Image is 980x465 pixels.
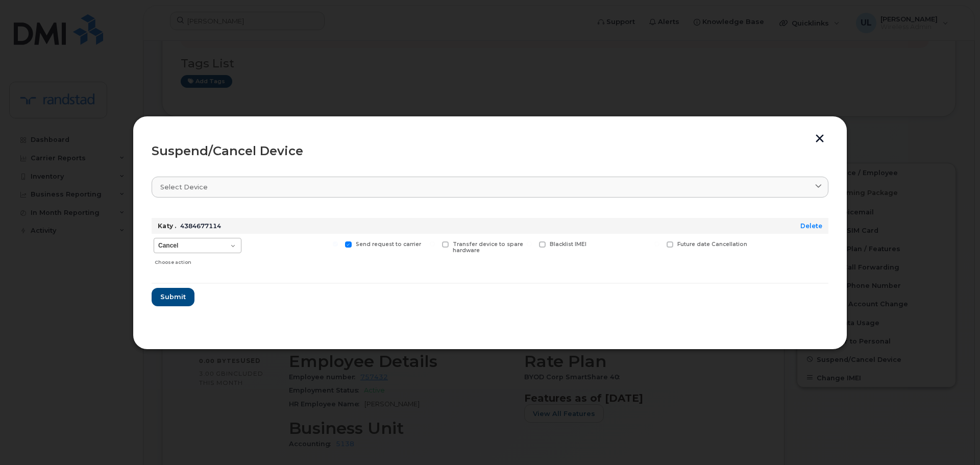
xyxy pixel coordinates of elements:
[800,222,822,230] a: Delete
[152,145,828,157] div: Suspend/Cancel Device
[677,241,747,248] span: Future date Cancellation
[152,288,194,306] button: Submit
[430,241,435,247] input: Transfer device to spare hardware
[550,241,586,248] span: Blacklist IMEI
[160,182,208,192] span: Select device
[654,241,659,247] input: Future date Cancellation
[180,222,221,230] span: 4384677114
[356,241,421,248] span: Send request to carrier
[333,241,338,247] input: Send request to carrier
[152,177,828,198] a: Select device
[158,222,176,230] strong: Katy .
[160,292,186,302] span: Submit
[527,241,532,247] input: Blacklist IMEI
[453,241,523,254] span: Transfer device to spare hardware
[155,254,241,266] div: Choose action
